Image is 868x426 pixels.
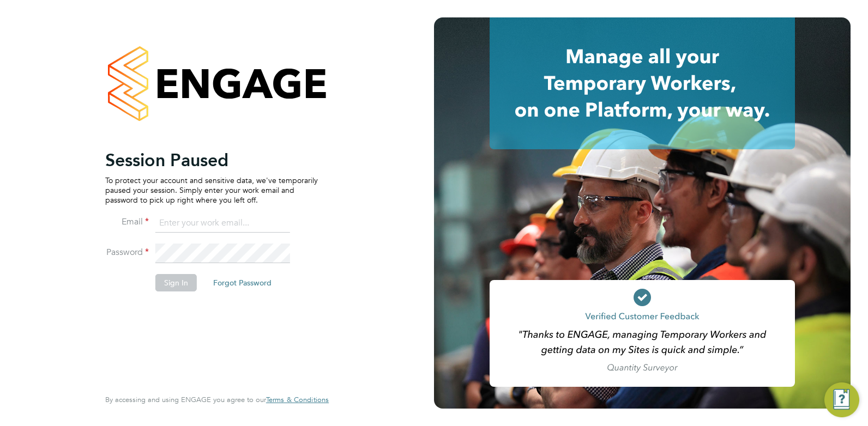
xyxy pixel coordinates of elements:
label: Password [105,247,149,258]
input: Enter your work email... [155,214,290,233]
span: By accessing and using ENGAGE you agree to our [105,395,329,404]
span: Terms & Conditions [266,395,329,404]
a: Terms & Conditions [266,395,329,404]
button: Forgot Password [204,274,280,291]
h2: Session Paused [105,149,318,171]
label: Email [105,216,149,228]
button: Sign In [155,274,197,291]
button: Engage Resource Center [824,382,859,417]
p: To protect your account and sensitive data, we've temporarily paused your session. Simply enter y... [105,175,318,205]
